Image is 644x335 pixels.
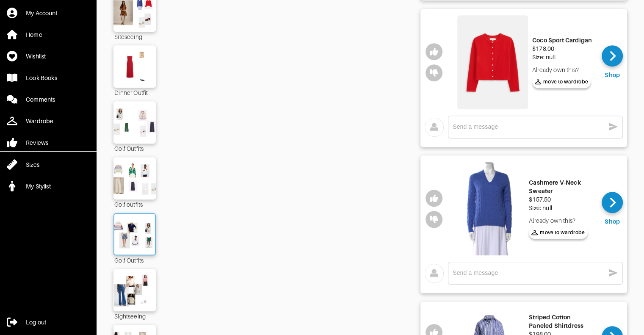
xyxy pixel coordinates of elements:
div: Look Books [26,74,57,82]
div: $157.50 [529,195,595,204]
div: My Account [26,9,58,17]
img: avatar [425,118,444,137]
img: Coco Sport Cardigan [457,15,528,110]
div: Coco Sport Cardigan [532,36,592,44]
img: avatar [425,264,444,283]
img: Outfit Sightseeing [111,273,159,307]
div: Log out [26,318,46,327]
a: Shop [602,192,623,226]
div: Golf Outfits [113,255,156,265]
span: move to wardrobe [535,78,589,86]
div: My Stylist [26,182,51,191]
div: Reviews [26,138,48,147]
div: Golf outfits [113,199,156,209]
img: Outfit Dinner Outfit [111,50,159,83]
div: Shop [605,71,620,79]
div: Comments [26,95,55,104]
div: Cashmere V-Neck Sweater [529,178,595,195]
span: move to wardrobe [531,229,585,236]
button: move to wardrobe [532,75,591,88]
div: Wishlist [26,52,46,61]
button: move to wardrobe [529,226,588,239]
div: Already own this? [532,66,592,74]
div: Wardrobe [26,117,53,125]
div: Sizes [26,161,39,169]
img: Cashmere V-Neck Sweater [454,162,525,255]
img: Outfit Golf Outfits [112,218,158,250]
div: Golf Outfits [113,144,156,153]
a: Shop [602,45,623,79]
div: Sightseeing [113,311,156,321]
div: Siteseeing [113,32,156,41]
div: Size: null [529,204,595,212]
div: $178.00 [532,44,592,53]
div: Already own this? [529,216,595,225]
div: Home [26,30,42,39]
div: Size: null [532,53,592,61]
div: Striped Cotton Paneled Shirtdress [529,313,595,330]
div: Shop [605,217,620,226]
img: Outfit Golf Outfits [111,105,159,139]
div: Dinner Outfit [113,88,156,97]
img: Outfit Golf outfits [111,161,159,195]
